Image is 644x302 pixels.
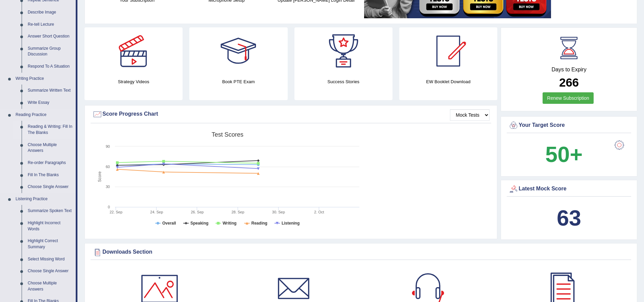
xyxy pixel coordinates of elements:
tspan: Writing [222,221,236,226]
a: Choose Single Answer [25,181,76,193]
tspan: 28. Sep [232,210,244,214]
tspan: Speaking [190,221,208,226]
text: 90 [106,144,110,148]
a: Reading Practice [13,109,76,121]
tspan: Overall [162,221,176,226]
tspan: 24. Sep [150,210,163,214]
h4: Strategy Videos [85,78,183,85]
div: Downloads Section [92,247,629,257]
b: 266 [559,76,579,89]
a: Highlight Correct Summary [25,235,76,253]
h4: Success Stories [294,78,392,85]
a: Choose Multiple Answers [25,277,76,295]
div: Score Progress Chart [92,109,490,119]
tspan: Test scores [212,131,243,138]
h4: Book PTE Exam [189,78,287,85]
a: Describe Image [25,6,76,19]
tspan: Score [97,171,102,182]
a: Write Essay [25,97,76,109]
a: Select Missing Word [25,253,76,265]
a: Writing Practice [13,73,76,85]
a: Listening Practice [13,193,76,205]
tspan: 2. Oct [314,210,324,214]
a: Summarize Group Discussion [25,43,76,61]
a: Respond To A Situation [25,61,76,73]
text: 60 [106,165,110,169]
text: 30 [106,185,110,189]
a: Answer Short Question [25,30,76,43]
tspan: Reading [252,221,267,226]
tspan: 30. Sep [272,210,285,214]
tspan: 22. Sep [110,210,122,214]
h4: Days to Expiry [508,67,629,73]
h4: EW Booklet Download [399,78,497,85]
a: Choose Single Answer [25,265,76,277]
tspan: Listening [282,221,300,226]
a: Summarize Written Text [25,85,76,97]
div: Latest Mock Score [508,184,629,194]
a: Re-order Paragraphs [25,157,76,169]
div: Your Target Score [508,120,629,131]
b: 63 [557,206,581,230]
a: Re-tell Lecture [25,19,76,31]
tspan: 26. Sep [191,210,204,214]
a: Fill In The Blanks [25,169,76,181]
a: Highlight Incorrect Words [25,217,76,235]
b: 50+ [545,142,582,167]
a: Renew Subscription [543,92,594,104]
a: Summarize Spoken Text [25,205,76,217]
a: Reading & Writing: Fill In The Blanks [25,121,76,139]
a: Choose Multiple Answers [25,139,76,157]
text: 0 [108,205,110,209]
